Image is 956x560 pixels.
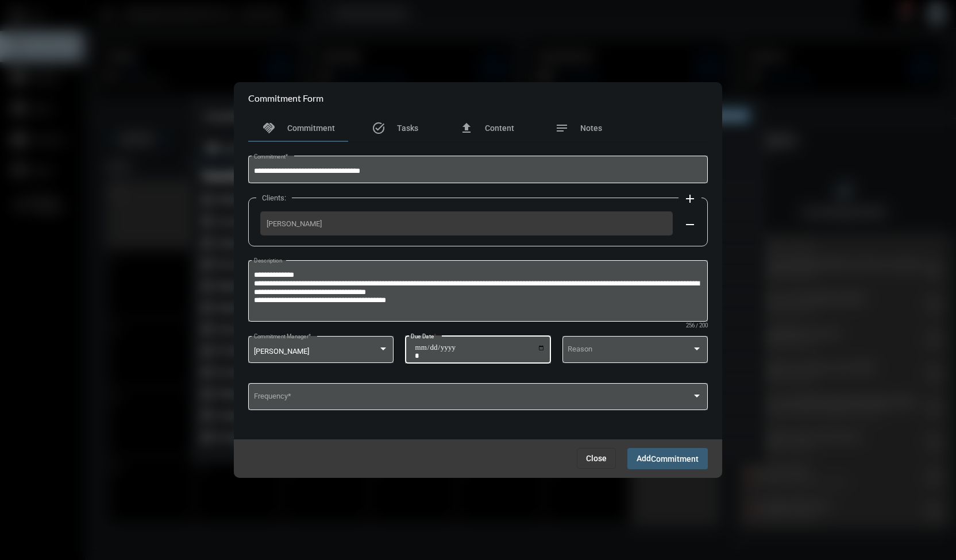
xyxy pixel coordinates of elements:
mat-icon: handshake [262,121,276,135]
label: Clients: [256,194,292,202]
span: Commitment [287,123,335,133]
mat-icon: task_alt [372,121,386,135]
mat-icon: remove [683,218,697,231]
span: [PERSON_NAME] [254,347,309,356]
mat-icon: notes [555,121,569,135]
mat-hint: 256 / 200 [686,323,708,329]
span: Close [586,454,607,463]
span: Add [637,454,699,463]
button: Close [577,448,616,469]
mat-icon: file_upload [460,121,473,135]
button: AddCommitment [627,448,708,469]
mat-icon: add [683,192,697,206]
span: Notes [580,123,602,133]
h2: Commitment Form [248,92,323,103]
span: Content [485,123,514,133]
span: Tasks [397,123,418,133]
span: Commitment [651,454,699,464]
span: [PERSON_NAME] [267,219,666,228]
